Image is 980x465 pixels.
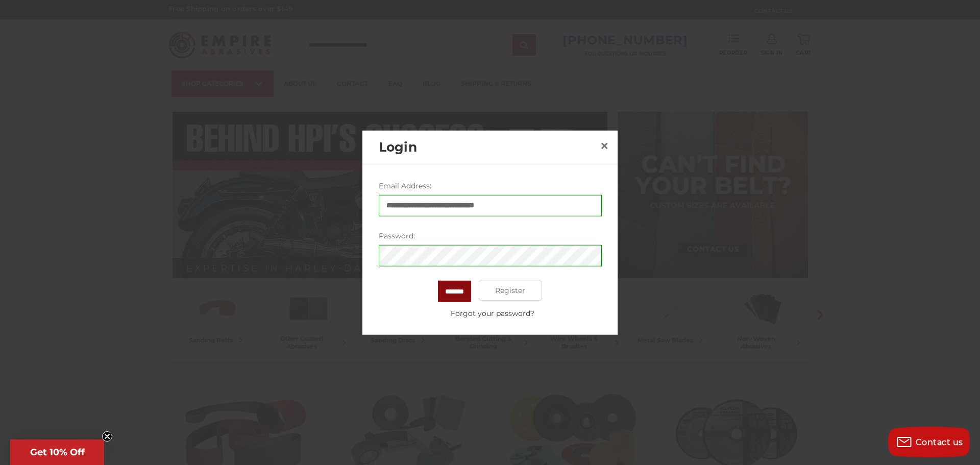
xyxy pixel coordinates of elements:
a: Close [596,138,612,154]
button: Close teaser [102,431,112,442]
div: Get 10% OffClose teaser [10,439,104,465]
label: Email Address: [379,180,602,191]
a: Register [479,280,543,301]
label: Password: [379,230,602,241]
span: Get 10% Off [30,447,85,458]
h2: Login [379,137,596,157]
span: Contact us [916,437,963,447]
button: Contact us [888,427,970,457]
a: Forgot your password? [384,308,601,319]
span: × [600,136,609,156]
